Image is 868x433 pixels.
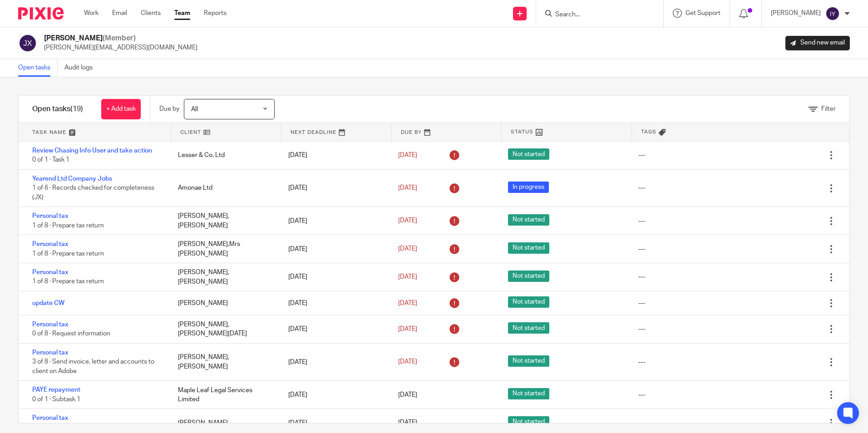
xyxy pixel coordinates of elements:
div: [DATE] [279,268,389,286]
div: [DATE] [279,386,389,404]
span: Status [511,128,533,136]
span: Not started [508,242,549,254]
a: Personal tax [32,241,68,247]
a: + Add task [101,99,141,119]
a: Open tasks [18,59,58,77]
a: Email [112,9,127,18]
span: [DATE] [398,420,417,426]
div: [PERSON_NAME],[PERSON_NAME] [169,348,279,376]
div: Amonae Ltd [169,179,279,197]
span: Get Support [686,10,720,16]
span: Not started [508,416,549,428]
span: [DATE] [398,218,417,224]
span: Not started [508,148,549,160]
div: --- [638,216,645,226]
div: [PERSON_NAME] [169,294,279,312]
span: 1 of 8 · Prepare tax return [32,222,104,229]
div: [PERSON_NAME],Mrs [PERSON_NAME] [169,235,279,263]
div: [DATE] [279,212,389,230]
a: Clients [141,9,161,18]
a: Send new email [785,36,850,50]
div: [DATE] [279,320,389,338]
div: [PERSON_NAME],[PERSON_NAME] [169,263,279,291]
span: [DATE] [398,185,417,191]
span: 1 of 8 · Prepare tax return [32,251,104,257]
span: (19) [70,105,83,113]
div: [DATE] [279,353,389,371]
img: Pixie [18,7,64,20]
span: Not started [508,296,549,308]
a: Personal tax [32,415,68,421]
a: update CW [32,300,64,306]
a: Personal tax [32,269,68,276]
a: PAYE repayment [32,387,80,393]
span: Not started [508,271,549,282]
a: Reports [204,9,227,18]
div: [DATE] [279,240,389,258]
div: [DATE] [279,414,389,432]
div: --- [638,245,645,254]
span: (Member) [103,34,136,42]
div: [PERSON_NAME] [169,414,279,432]
span: Not started [508,388,549,399]
div: Maple Leaf Legal Services Limited [169,381,279,409]
p: [PERSON_NAME] [771,9,821,18]
img: svg%3E [18,34,37,53]
span: [DATE] [398,246,417,252]
span: Not started [508,322,549,334]
span: [DATE] [398,326,417,332]
p: [PERSON_NAME][EMAIL_ADDRESS][DOMAIN_NAME] [44,43,197,52]
span: Not started [508,355,549,367]
a: Review Chasing Info User and take action [32,148,152,154]
span: In progress [508,182,549,193]
span: [DATE] [398,300,417,306]
div: --- [638,272,645,281]
span: 1 of 6 · Records checked for completeness (JX) [32,185,154,201]
span: 0 of 8 · Request information [32,331,110,337]
span: 3 of 8 · Send invoice, letter and accounts to client on Adobe [32,359,154,375]
a: Personal tax [32,321,68,328]
span: All [191,106,198,113]
a: Yearend Ltd Company Jobs [32,176,112,182]
span: [DATE] [398,152,417,158]
input: Search [554,11,636,19]
div: --- [638,299,645,308]
a: Audit logs [64,59,99,77]
span: [DATE] [398,392,417,398]
span: Tags [641,128,656,136]
div: [DATE] [279,294,389,312]
a: Work [84,9,99,18]
div: --- [638,358,645,367]
div: [DATE] [279,146,389,164]
span: Not started [508,214,549,226]
a: Team [174,9,190,18]
img: svg%3E [825,6,840,21]
div: [PERSON_NAME],[PERSON_NAME] [169,207,279,235]
div: --- [638,183,645,192]
span: 0 of 1 · Subtask 1 [32,396,80,403]
span: Filter [821,106,836,112]
span: [DATE] [398,274,417,280]
div: Lesser & Co. Ltd [169,146,279,164]
p: Due by [159,104,179,113]
div: --- [638,325,645,334]
div: --- [638,390,645,399]
div: --- [638,151,645,160]
div: --- [638,418,645,428]
h1: Open tasks [32,104,83,114]
div: [DATE] [279,179,389,197]
a: Personal tax [32,213,68,219]
a: Personal tax [32,349,68,356]
h2: [PERSON_NAME] [44,34,197,43]
span: 1 of 8 · Prepare tax return [32,279,104,285]
span: [DATE] [398,359,417,365]
div: [PERSON_NAME],[PERSON_NAME][DATE] [169,315,279,343]
span: 0 of 1 · Task 1 [32,157,69,163]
